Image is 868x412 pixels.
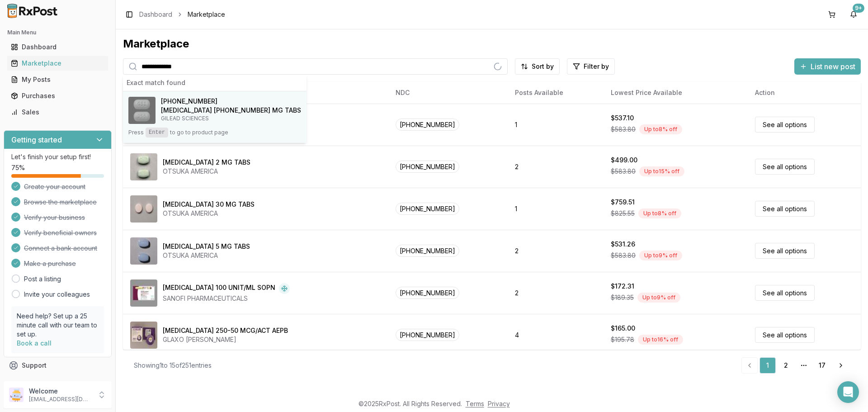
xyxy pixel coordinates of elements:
[130,322,157,349] img: Advair Diskus 250-50 MCG/ACT AEPB
[611,282,634,291] div: $172.31
[163,209,255,218] div: OTSUKA AMERICA
[638,208,681,218] div: Up to 8 % off
[139,10,225,19] nav: breadcrumb
[396,329,459,341] span: [PHONE_NUMBER]
[4,72,112,87] button: My Posts
[755,327,815,343] a: See all options
[508,272,604,314] td: 2
[24,198,97,207] span: Browse the marketplace
[611,156,637,165] div: $499.00
[811,61,855,72] span: List new post
[611,251,636,260] span: $583.80
[508,314,604,356] td: 4
[794,58,861,75] button: List new post
[24,259,76,268] span: Make a purchase
[24,244,97,253] span: Connect a bank account
[7,104,108,120] a: Sales
[163,158,250,167] div: [MEDICAL_DATA] 2 MG TABS
[508,230,604,272] td: 2
[188,10,225,19] span: Marketplace
[611,335,634,344] span: $195.78
[123,37,861,51] div: Marketplace
[11,43,104,52] div: Dashboard
[130,195,157,223] img: Abilify 30 MG TABS
[4,40,112,54] button: Dashboard
[9,388,24,402] img: User avatar
[639,124,682,134] div: Up to 8 % off
[508,146,604,188] td: 2
[17,312,99,339] p: Need help? Set up a 25 minute call with our team to set up.
[755,159,815,175] a: See all options
[7,88,108,104] a: Purchases
[639,251,682,260] div: Up to 9 % off
[4,374,112,390] button: Feedback
[794,63,861,72] a: List new post
[396,161,459,173] span: [PHONE_NUMBER]
[488,400,510,407] a: Privacy
[611,324,635,333] div: $165.00
[515,58,560,75] button: Sort by
[17,339,52,347] a: Book a call
[11,163,25,172] span: 75 %
[11,108,104,117] div: Sales
[7,55,108,71] a: Marketplace
[638,335,683,345] div: Up to 16 % off
[22,377,52,386] span: Feedback
[814,357,830,374] a: 17
[161,106,301,115] h4: [MEDICAL_DATA] [PHONE_NUMBER] MG TABS
[130,153,157,180] img: Abilify 2 MG TABS
[637,293,680,303] div: Up to 9 % off
[11,152,104,161] p: Let's finish your setup first!
[130,279,157,307] img: Admelog SoloStar 100 UNIT/ML SOPN
[611,114,634,123] div: $537.10
[748,82,861,104] th: Action
[4,89,112,103] button: Purchases
[128,129,144,136] span: Press
[163,294,290,303] div: SANOFI PHARMACEUTICALS
[837,381,859,403] div: Open Intercom Messenger
[639,166,684,176] div: Up to 15 % off
[832,357,850,374] a: Go to next page
[123,91,307,143] button: Odefsey 200-25-25 MG TABS[PHONE_NUMBER][MEDICAL_DATA] [PHONE_NUMBER] MG TABSGILEAD SCIENCESPressE...
[388,82,508,104] th: NDC
[161,115,301,122] p: GILEAD SCIENCES
[508,188,604,230] td: 1
[396,203,459,215] span: [PHONE_NUMBER]
[11,59,104,68] div: Marketplace
[163,283,275,294] div: [MEDICAL_DATA] 100 UNIT/ML SOPN
[128,97,156,124] img: Odefsey 200-25-25 MG TABS
[584,62,609,71] span: Filter by
[163,167,250,176] div: OTSUKA AMERICA
[755,117,815,133] a: See all options
[396,245,459,257] span: [PHONE_NUMBER]
[7,39,108,55] a: Dashboard
[134,361,212,370] div: Showing 1 to 15 of 251 entries
[508,82,604,104] th: Posts Available
[7,29,108,36] h2: Main Menu
[163,335,288,344] div: GLAXO [PERSON_NAME]
[24,228,97,237] span: Verify beneficial owners
[396,287,459,299] span: [PHONE_NUMBER]
[163,242,250,251] div: [MEDICAL_DATA] 5 MG TABS
[4,357,112,374] button: Support
[755,285,815,301] a: See all options
[611,293,634,302] span: $189.35
[24,290,90,299] a: Invite your colleagues
[755,201,815,217] a: See all options
[139,10,172,19] a: Dashboard
[11,134,62,145] h3: Getting started
[24,275,61,284] a: Post a listing
[396,118,459,131] span: [PHONE_NUMBER]
[24,182,85,191] span: Create your account
[11,75,104,84] div: My Posts
[7,71,108,88] a: My Posts
[611,125,636,134] span: $583.80
[146,128,168,137] kbd: Enter
[741,357,850,374] nav: pagination
[611,198,635,207] div: $759.51
[466,400,484,407] a: Terms
[24,213,85,222] span: Verify your business
[508,104,604,146] td: 1
[853,4,864,13] div: 9+
[755,243,815,259] a: See all options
